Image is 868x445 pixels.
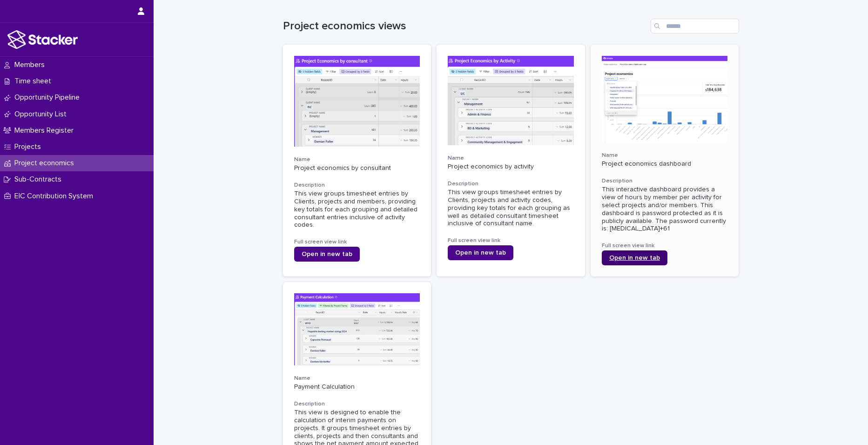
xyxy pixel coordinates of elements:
[11,93,87,102] p: Opportunity Pipeline
[602,250,667,265] a: Open in new tab
[294,164,420,172] p: Project economics by consultant
[11,159,81,168] p: Project economics
[302,251,352,257] span: Open in new tab
[602,186,728,233] div: This interactive dashboard provides a view of hours by member per activity for select projects an...
[11,126,81,135] p: Members Register
[7,30,78,49] img: stacker-logo-white.png
[294,247,360,262] a: Open in new tab
[602,56,728,142] img: 8pGxM0nDX00oR6ioXKmK7LNGla88BufsNDUrtNprrmY
[294,56,420,147] img: EDHrsxmhjtHu48WVLVo11e6O1_0vw93ShjqrLPLVcXc
[11,61,52,69] p: Members
[283,20,647,33] h1: Project economics views
[294,156,420,163] h3: Name
[602,160,728,168] p: Project economics dashboard
[591,45,739,276] a: NameProject economics dashboardDescriptionThis interactive dashboard provides a view of hours by ...
[11,175,69,184] p: Sub-Contracts
[602,242,728,249] h3: Full screen view link
[11,77,59,86] p: Time sheet
[651,19,739,34] input: Search
[455,249,506,256] span: Open in new tab
[294,182,420,189] h3: Description
[448,180,574,188] h3: Description
[294,293,420,365] img: BzykVtG9-dujrrWIC0UAhJvhx7EInn2vRiMTQQ1VLEw
[609,255,660,261] span: Open in new tab
[602,152,728,159] h3: Name
[11,110,74,119] p: Opportunity List
[294,383,420,391] p: Payment Calculation
[294,190,420,229] div: This view groups timesheet entries by Clients, projects and members, providing key totals for eac...
[283,45,431,276] a: NameProject economics by consultantDescriptionThis view groups timesheet entries by Clients, proj...
[448,189,574,228] div: This view groups timesheet entries by Clients, projects and activity codes, providing key totals ...
[11,142,48,151] p: Projects
[448,245,513,260] a: Open in new tab
[294,400,420,408] h3: Description
[437,45,585,276] a: NameProject economics by activityDescriptionThis view groups timesheet entries by Clients, projec...
[11,192,101,201] p: EIC Contribution System
[448,155,574,162] h3: Name
[448,163,574,171] p: Project economics by activity
[448,56,574,145] img: 5kqOpxA2_n_l9DM2shg-kjSkJ403XysPJX_59FUZZs4
[448,237,574,244] h3: Full screen view link
[294,375,420,382] h3: Name
[602,177,728,185] h3: Description
[294,238,420,246] h3: Full screen view link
